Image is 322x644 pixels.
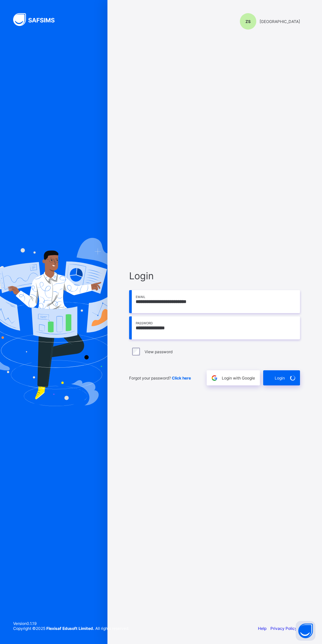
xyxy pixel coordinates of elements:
span: Version 0.1.19 [13,621,129,626]
span: Login [129,270,300,282]
span: Login [275,376,285,380]
span: Copyright © 2025 All rights reserved. [13,626,129,631]
span: Forgot your password? [129,376,191,380]
label: View password [145,349,172,354]
a: Privacy Policy [270,626,297,631]
span: Login with Google [222,376,255,380]
a: Help [258,626,266,631]
span: [GEOGRAPHIC_DATA] [260,19,300,24]
button: Open asap [296,621,315,641]
img: google.396cfc9801f0270233282035f929180a.svg [211,374,218,382]
span: ZS [245,19,251,24]
strong: Flexisaf Edusoft Limited. [46,626,94,631]
a: Click here [172,376,191,380]
img: SAFSIMS Logo [13,13,62,26]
